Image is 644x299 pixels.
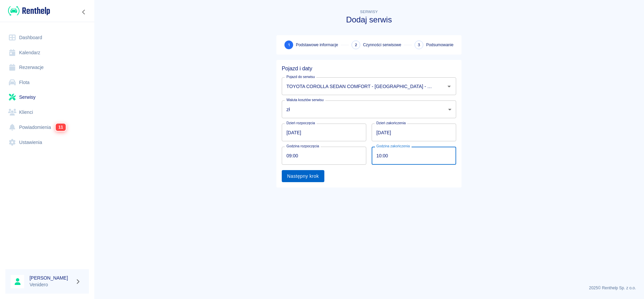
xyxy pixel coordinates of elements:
[276,15,462,24] h3: Dodaj serwis
[286,74,315,79] label: Pojazd do serwisu
[282,100,456,118] div: zł
[282,147,362,164] input: hh:mm
[5,60,89,75] a: Rezerwacje
[286,121,315,126] label: Dzień rozpoczęcia
[79,8,89,16] button: Zwiń nawigację
[296,42,338,48] span: Podstawowe informacje
[418,42,420,49] span: 3
[5,5,50,16] a: Renthelp logo
[5,30,89,45] a: Dashboard
[376,144,410,149] label: Godzina zakończenia
[30,275,72,281] h6: [PERSON_NAME]
[376,121,406,126] label: Dzień zakończenia
[282,124,366,141] input: DD.MM.YYYY
[444,82,454,91] button: Otwórz
[372,124,456,141] input: DD.MM.YYYY
[288,42,290,49] span: 1
[426,42,453,48] span: Podsumowanie
[355,42,357,49] span: 2
[56,124,66,131] span: 11
[286,97,324,102] label: Waluta kosztów serwisu
[282,65,456,72] h5: Pojazd i daty
[30,281,72,288] p: Venidero
[286,144,319,149] label: Godzina rozpoczęcia
[5,120,89,135] a: Powiadomienia11
[5,45,89,60] a: Kalendarz
[5,135,89,150] a: Ustawienia
[102,285,636,291] p: 2025 © Renthelp Sp. z o.o.
[282,170,324,182] button: Następny krok
[5,75,89,90] a: Flota
[8,5,50,16] img: Renthelp logo
[5,105,89,120] a: Klienci
[5,90,89,105] a: Serwisy
[363,42,401,48] span: Czynności serwisowe
[360,10,378,14] span: Serwisy
[372,147,451,164] input: hh:mm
